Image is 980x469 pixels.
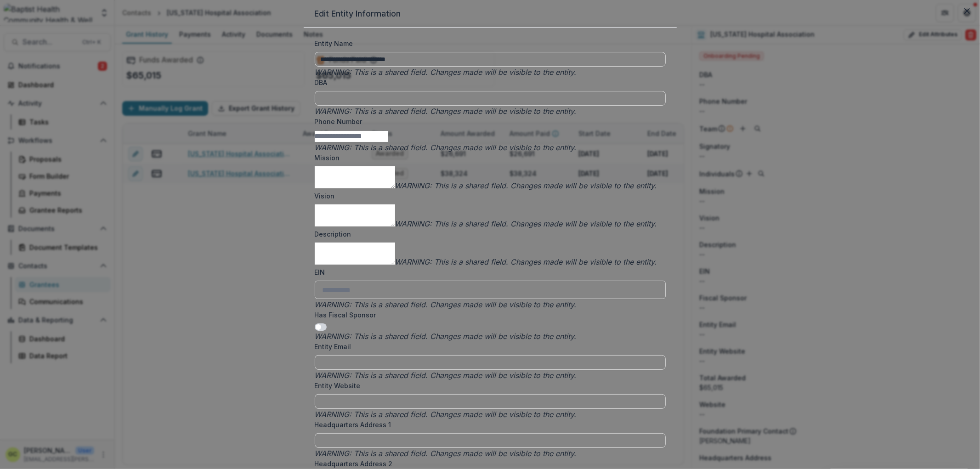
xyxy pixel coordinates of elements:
[960,4,974,18] button: Close
[315,449,577,458] i: WARNING: This is a shared field. Changes made will be visible to the entity.
[315,381,660,390] label: Entity Website
[315,153,660,163] label: Mission
[395,219,657,228] i: WARNING: This is a shared field. Changes made will be visible to the entity.
[315,300,577,309] i: WARNING: This is a shared field. Changes made will be visible to the entity.
[315,143,577,152] i: WARNING: This is a shared field. Changes made will be visible to the entity.
[315,39,660,48] label: Entity Name
[315,267,660,277] label: EIN
[315,78,660,87] label: DBA
[395,181,657,190] i: WARNING: This is a shared field. Changes made will be visible to the entity.
[315,371,577,380] i: WARNING: This is a shared field. Changes made will be visible to the entity.
[315,68,577,77] i: WARNING: This is a shared field. Changes made will be visible to the entity.
[315,410,577,419] i: WARNING: This is a shared field. Changes made will be visible to the entity.
[315,229,660,239] label: Description
[315,342,660,351] label: Entity Email
[315,310,660,320] label: Has Fiscal Sponsor
[315,420,660,429] label: Headquarters Address 1
[315,107,577,116] i: WARNING: This is a shared field. Changes made will be visible to the entity.
[315,332,577,341] i: WARNING: This is a shared field. Changes made will be visible to the entity.
[315,459,660,469] label: Headquarters Address 2
[315,117,660,126] label: Phone Number
[395,257,657,266] i: WARNING: This is a shared field. Changes made will be visible to the entity.
[315,191,660,201] label: Vision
